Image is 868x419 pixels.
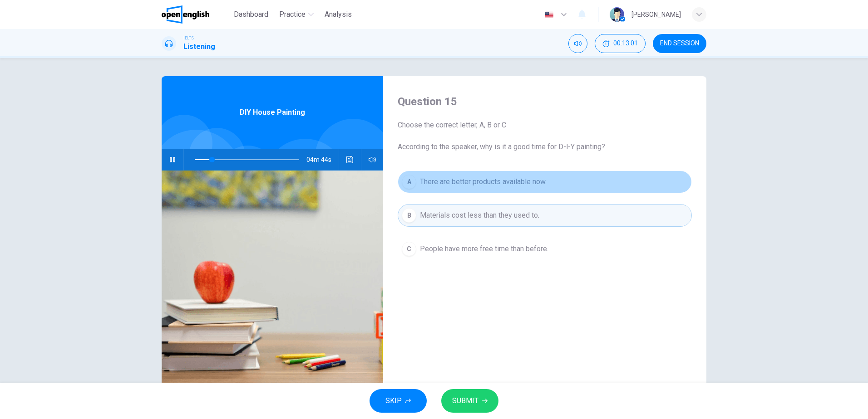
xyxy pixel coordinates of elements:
span: Materials cost less than they used to. [420,210,539,221]
h4: Question 15 [398,94,692,109]
span: Practice [279,9,306,20]
div: Mute [568,34,587,53]
span: 00:13:01 [613,40,638,47]
span: Analysis [325,9,352,20]
span: SKIP [385,395,402,407]
span: DIY House Painting [240,107,305,118]
img: Profile picture [610,7,624,22]
span: END SESSION [660,40,699,47]
span: Choose the correct letter, A, B or C According to the speaker, why is it a good time for D-l-Y pa... [398,120,692,152]
button: END SESSION [653,34,706,53]
div: [PERSON_NAME] [631,9,681,20]
h1: Listening [183,41,215,52]
div: C [402,242,416,256]
img: en [543,11,555,18]
button: Practice [276,6,317,23]
button: BMaterials cost less than they used to. [398,204,692,227]
div: B [402,208,416,223]
img: DIY House Painting [162,171,383,391]
button: Dashboard [230,6,272,23]
button: Click to see the audio transcription [343,149,357,171]
div: Hide [595,34,646,53]
span: 04m 44s [306,149,339,171]
button: CPeople have more free time than before. [398,238,692,260]
span: Dashboard [234,9,268,20]
span: There are better products available now. [420,176,547,187]
button: AThere are better products available now. [398,171,692,193]
button: SUBMIT [441,389,498,413]
span: IELTS [183,35,194,41]
span: People have more free time than before. [420,244,548,254]
button: 00:13:01 [595,34,646,53]
a: OpenEnglish logo [162,5,230,24]
span: SUBMIT [452,395,478,407]
button: Analysis [321,6,355,23]
img: OpenEnglish logo [162,5,209,24]
button: SKIP [370,389,427,413]
div: A [402,175,416,189]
